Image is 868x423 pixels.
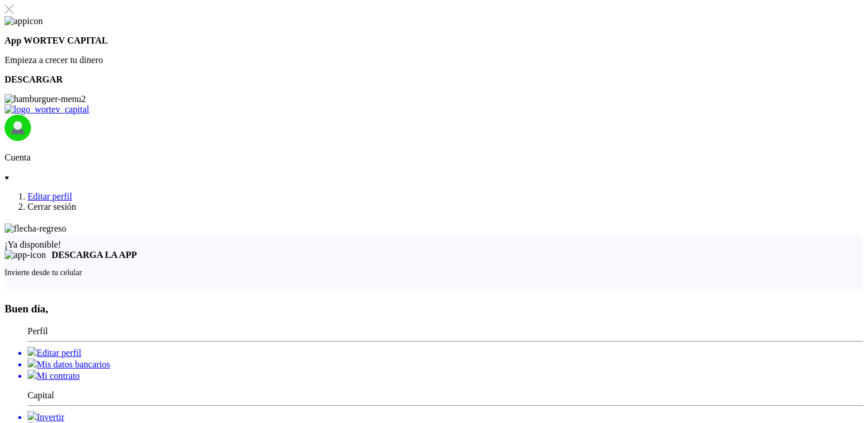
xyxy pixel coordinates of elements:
p: Empieza a crecer tu dinero [5,55,863,65]
h3: Buen día, [5,303,863,315]
img: logo_wortev_capital [5,104,89,115]
img: profile-image [5,115,31,141]
p: App WORTEV CAPITAL [5,36,863,46]
a: Editar perfil [28,191,72,201]
img: contrato-icon.f2db500c.svg [28,370,37,379]
p: Cuenta [5,152,863,163]
p: DESCARGAR [5,75,863,85]
img: editar-icon.952d3147.svg [28,347,37,356]
img: appicon [5,16,43,26]
ul: Perfil [5,326,863,381]
a: Mi contrato [28,370,863,381]
img: app-icon [5,250,46,260]
img: invertir-icon.b3b967d7.svg [28,411,37,420]
a: Mis datos bancarios [28,358,863,370]
a: Invertir [28,411,863,422]
div: ¡Ya disponible! [5,240,863,250]
img: datos-icon.10cf9172.svg [28,358,37,367]
p: DESCARGA LA APP [46,250,137,260]
li: Cerrar sesión [28,202,863,212]
img: icon-down [5,177,9,180]
img: flecha-regreso [5,224,67,234]
p: Invierte desde tu celular [5,268,863,277]
a: Editar perfil [28,347,863,358]
img: hamburguer-menu2 [5,94,86,104]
